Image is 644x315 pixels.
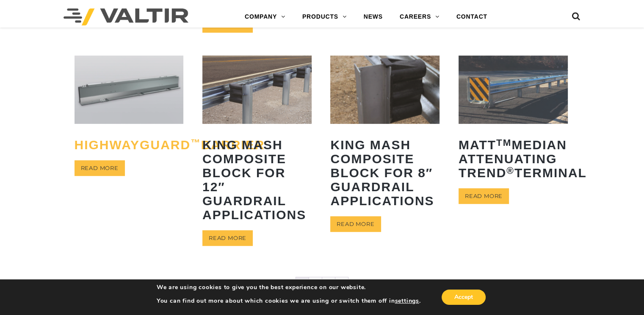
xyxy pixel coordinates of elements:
a: Read more about “MATTTM Median Attenuating TREND® Terminal” [459,188,509,204]
h2: HighwayGuard Barrier [75,131,184,158]
img: Valtir [64,8,188,25]
a: CONTACT [448,8,496,25]
button: Accept [442,290,486,305]
a: 3 [322,277,335,290]
a: HighwayGuard™Barrier [75,56,184,158]
a: Read more about “King MASH Composite Block for 8" Guardrail Applications” [330,216,381,232]
a: COMPANY [236,8,294,25]
a: 2 [309,277,322,290]
button: settings [395,297,419,305]
h2: King MASH Composite Block for 8″ Guardrail Applications [330,131,439,214]
a: MATTTMMedian Attenuating TREND®Terminal [459,56,568,186]
a: King MASH Composite Block for 8″ Guardrail Applications [330,56,439,214]
a: NEWS [355,8,391,25]
a: → [335,277,348,290]
p: You can find out more about which cookies we are using or switch them off in . [157,297,421,305]
a: King MASH Composite Block for 12″ Guardrail Applications [202,56,312,228]
a: CAREERS [391,8,448,25]
sup: ® [506,165,514,176]
a: PRODUCTS [294,8,355,25]
nav: Product Pagination [75,276,570,293]
a: Read more about “King MASH Composite Block for 12" Guardrail Applications” [202,230,253,246]
sup: TM [496,137,512,148]
span: 1 [296,277,309,290]
h2: King MASH Composite Block for 12″ Guardrail Applications [202,131,312,228]
h2: MATT Median Attenuating TREND Terminal [459,131,568,186]
a: Read more about “HighwayGuard™ Barrier” [75,160,125,176]
p: We are using cookies to give you the best experience on our website. [157,284,421,291]
sup: ™ [191,137,201,148]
